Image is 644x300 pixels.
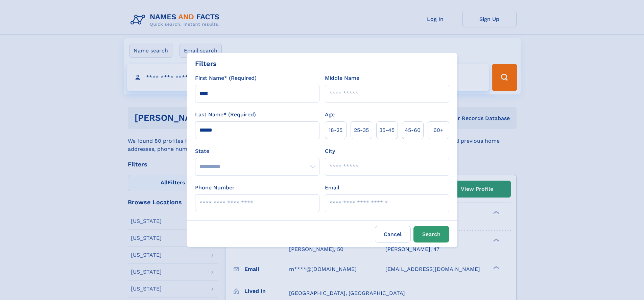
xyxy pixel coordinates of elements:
[433,126,444,134] span: 60+
[354,126,369,134] span: 25‑35
[405,126,421,134] span: 45‑60
[325,74,359,82] label: Middle Name
[195,147,319,155] label: State
[325,147,335,155] label: City
[379,126,395,134] span: 35‑45
[195,111,256,119] label: Last Name* (Required)
[413,226,449,243] button: Search
[325,184,339,192] label: Email
[329,126,342,134] span: 18‑25
[375,226,411,243] label: Cancel
[195,74,257,82] label: First Name* (Required)
[325,111,335,119] label: Age
[195,184,235,192] label: Phone Number
[195,59,217,69] div: Filters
